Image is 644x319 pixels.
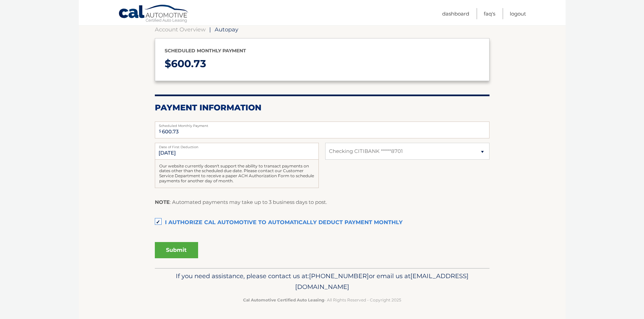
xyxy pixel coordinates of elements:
p: If you need assistance, please contact us at: or email us at [159,271,485,292]
div: Our website currently doesn't support the ability to transact payments on dates other than the sc... [155,160,319,188]
p: - All Rights Reserved - Copyright 2025 [159,296,485,303]
span: [PHONE_NUMBER] [309,272,369,280]
a: Cal Automotive [118,4,189,24]
input: Payment Date [155,143,319,160]
p: $ [165,55,480,73]
span: | [209,26,211,33]
strong: Cal Automotive Certified Auto Leasing [243,297,324,302]
span: [EMAIL_ADDRESS][DOMAIN_NAME] [295,272,469,291]
strong: NOTE [155,199,170,205]
a: Account Overview [155,26,206,33]
label: I authorize cal automotive to automatically deduct payment monthly [155,216,490,230]
p: Scheduled monthly payment [165,47,480,55]
label: Scheduled Monthly Payment [155,122,490,127]
span: 600.73 [171,57,206,70]
p: : Automated payments may take up to 3 business days to post. [155,198,327,207]
a: FAQ's [484,8,495,19]
a: Dashboard [442,8,469,19]
h2: Payment Information [155,103,490,113]
span: Autopay [215,26,238,33]
span: $ [157,124,163,139]
button: Submit [155,242,198,258]
input: Payment Amount [155,122,490,138]
a: Logout [510,8,526,19]
label: Date of First Deduction [155,143,319,148]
